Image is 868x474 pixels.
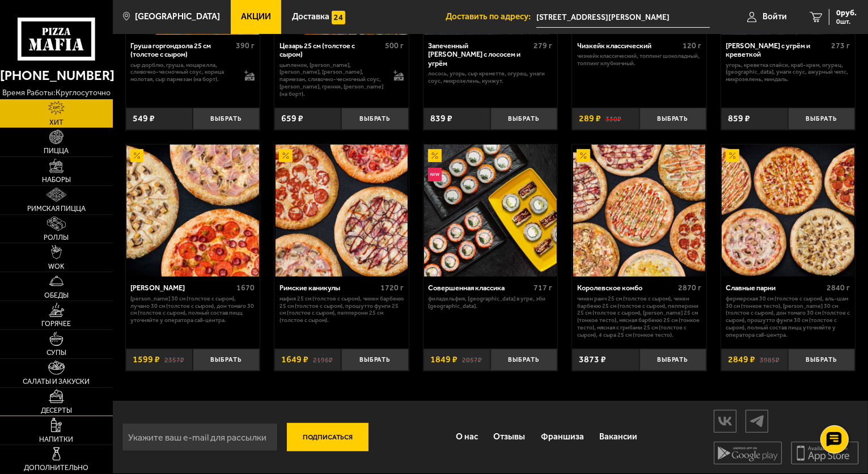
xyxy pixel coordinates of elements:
[385,41,404,50] span: 500 г
[462,355,482,364] s: 2057 ₽
[341,108,408,130] button: Выбрать
[577,149,590,163] img: Акционный
[280,283,378,292] div: Римские каникулы
[726,62,850,83] p: угорь, креветка спайси, краб-крем, огурец, [GEOGRAPHIC_DATA], унаги соус, ажурный чипс, микрозеле...
[577,283,675,292] div: Королевское комбо
[126,145,259,277] img: Хет Трик
[572,145,706,277] a: АкционныйКоролевское комбо
[380,283,404,293] span: 1720 г
[760,355,780,364] s: 3985 ₽
[486,422,533,452] a: Отзывы
[592,422,646,452] a: Вакансии
[164,355,184,364] s: 2357 ₽
[130,62,235,83] p: сыр дорблю, груша, моцарелла, сливочно-чесночный соус, корица молотая, сыр пармезан (на борт).
[448,422,486,452] a: О нас
[130,149,144,163] img: Акционный
[490,349,557,371] button: Выбрать
[728,355,755,364] span: 2849 ₽
[42,320,71,328] span: Горячее
[236,283,255,293] span: 1670
[135,12,220,21] span: [GEOGRAPHIC_DATA]
[133,355,160,364] span: 1599 ₽
[292,12,329,21] span: Доставка
[27,205,86,213] span: Римская пицца
[746,411,768,431] img: tg
[332,11,345,24] img: 15daf4d41897b9f0e9f617042186c801.svg
[726,41,828,59] div: [PERSON_NAME] с угрём и креветкой
[683,41,701,50] span: 120 г
[606,114,621,123] s: 330 ₽
[46,349,66,357] span: Супы
[678,283,701,293] span: 2870 г
[640,108,706,130] button: Выбрать
[788,349,855,371] button: Выбрать
[577,53,701,67] p: Чизкейк классический, топпинг шоколадный, топпинг клубничный.
[23,378,90,386] span: Салаты и закуски
[48,263,65,270] span: WOK
[44,147,69,155] span: Пицца
[428,168,442,181] img: Новинка
[274,145,409,277] a: АкционныйРимские каникулы
[49,119,63,126] span: Хит
[579,355,606,364] span: 3873 ₽
[428,70,552,85] p: лосось, угорь, Сыр креметте, огурец, унаги соус, микрозелень, кунжут.
[44,234,69,242] span: Роллы
[193,349,260,371] button: Выбрать
[42,176,71,184] span: Наборы
[726,283,824,292] div: Славные парни
[836,9,857,17] span: 0 руб.
[573,145,706,277] img: Королевское комбо
[280,62,384,98] p: цыпленок, [PERSON_NAME], [PERSON_NAME], [PERSON_NAME], пармезан, сливочно-чесночный соус, [PERSON...
[640,349,706,371] button: Выбрать
[832,41,850,50] span: 273 г
[726,295,850,339] p: Фермерская 30 см (толстое с сыром), Аль-Шам 30 см (тонкое тесто), [PERSON_NAME] 30 см (толстое с ...
[428,283,531,292] div: Совершенная классика
[281,114,303,123] span: 659 ₽
[126,145,260,277] a: АкционныйХет Трик
[726,149,739,163] img: Акционный
[763,12,787,21] span: Войти
[341,349,408,371] button: Выбрать
[446,12,536,21] span: Доставить по адресу:
[41,407,72,414] span: Десерты
[241,12,271,21] span: Акции
[130,283,234,292] div: [PERSON_NAME]
[424,145,557,277] img: Совершенная классика
[430,355,458,364] span: 1849 ₽
[130,295,255,324] p: [PERSON_NAME] 30 см (толстое с сыром), Лучано 30 см (толстое с сыром), Дон Томаго 30 см (толстое ...
[313,355,333,364] s: 2196 ₽
[430,114,452,123] span: 839 ₽
[428,41,531,67] div: Запеченный [PERSON_NAME] с лососем и угрём
[236,41,255,50] span: 390 г
[276,145,408,277] img: Римские каникулы
[424,145,558,277] a: АкционныйНовинкаСовершенная классика
[280,41,382,59] div: Цезарь 25 см (толстое с сыром)
[130,41,233,59] div: Груша горгондзола 25 см (толстое с сыром)
[788,108,855,130] button: Выбрать
[287,423,369,451] button: Подписаться
[490,108,557,130] button: Выбрать
[722,145,854,277] img: Славные парни
[577,41,680,50] div: Чизкейк классический
[728,114,750,123] span: 859 ₽
[44,292,69,299] span: Обеды
[836,18,857,25] span: 0 шт.
[24,464,89,472] span: Дополнительно
[281,355,308,364] span: 1649 ₽
[428,295,552,310] p: Филадельфия, [GEOGRAPHIC_DATA] в угре, Эби [GEOGRAPHIC_DATA].
[428,149,442,163] img: Акционный
[577,295,701,339] p: Чикен Ранч 25 см (толстое с сыром), Чикен Барбекю 25 см (толстое с сыром), Пепперони 25 см (толст...
[279,149,293,163] img: Акционный
[579,114,601,123] span: 289 ₽
[193,108,260,130] button: Выбрать
[714,411,736,431] img: vk
[721,145,856,277] a: АкционныйСлавные парни
[133,114,155,123] span: 549 ₽
[40,436,74,443] span: Напитки
[122,423,278,451] input: Укажите ваш e-mail для рассылки
[536,7,710,28] input: Ваш адрес доставки
[534,283,553,293] span: 717 г
[534,41,553,50] span: 279 г
[533,422,592,452] a: Франшиза
[827,283,850,293] span: 2840 г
